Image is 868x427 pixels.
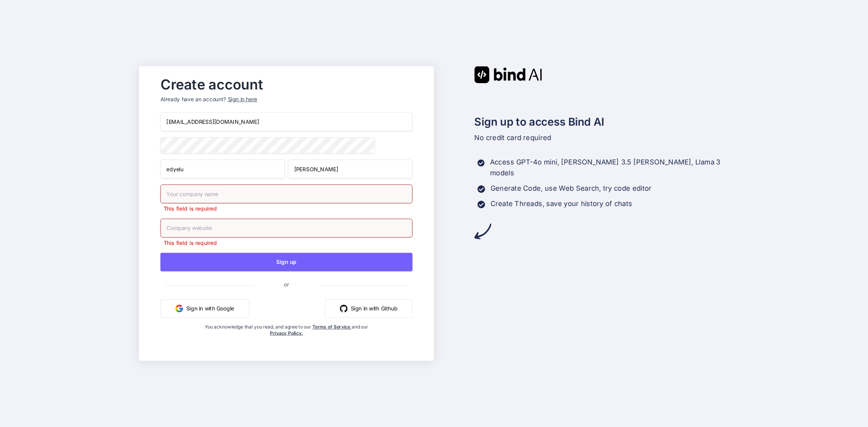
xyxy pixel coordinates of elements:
[175,305,183,312] img: google
[160,219,413,238] input: Company website
[340,305,348,312] img: github
[474,223,491,239] img: arrow
[228,95,257,103] div: Sign in here
[491,198,632,209] p: Create Threads, save your history of chats
[160,79,413,91] h2: Create account
[160,299,249,318] button: Sign in with Google
[474,132,729,143] p: No credit card required
[203,324,371,355] div: You acknowledge that you read, and agree to our and our
[474,66,542,83] img: Bind AI logo
[160,95,413,103] p: Already have an account?
[253,275,320,294] span: or
[160,239,413,247] p: This field is required
[474,114,729,130] h2: Sign up to access Bind AI
[160,160,285,178] input: First Name
[160,113,413,131] input: Email
[325,299,413,318] button: Sign in with Github
[270,330,303,336] a: Privacy Policy.
[160,184,413,203] input: Your company name
[160,253,413,271] button: Sign up
[491,183,651,194] p: Generate Code, use Web Search, try code editor
[160,205,413,212] p: This field is required
[288,160,412,178] input: Last Name
[312,324,352,330] a: Terms of Service
[490,157,729,178] p: Access GPT-4o mini, [PERSON_NAME] 3.5 [PERSON_NAME], Llama 3 models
